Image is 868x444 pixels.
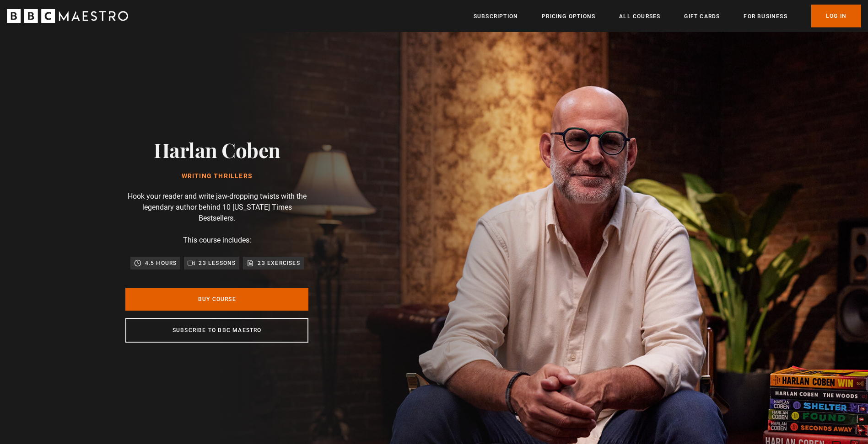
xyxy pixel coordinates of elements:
[619,12,660,21] a: All Courses
[199,259,236,268] p: 23 lessons
[258,259,300,268] p: 23 exercises
[154,173,280,180] h1: Writing Thrillers
[542,12,595,21] a: Pricing Options
[474,12,518,21] a: Subscription
[125,318,308,343] a: Subscribe to BBC Maestro
[125,191,308,224] p: Hook your reader and write jaw-dropping twists with the legendary author behind 10 [US_STATE] Tim...
[125,288,308,311] a: Buy Course
[474,5,861,27] nav: Primary
[811,5,861,27] a: Log In
[7,9,128,23] svg: BBC Maestro
[145,259,177,268] p: 4.5 hours
[154,138,280,161] h2: Harlan Coben
[183,235,251,246] p: This course includes:
[684,12,720,21] a: Gift Cards
[744,12,787,21] a: For business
